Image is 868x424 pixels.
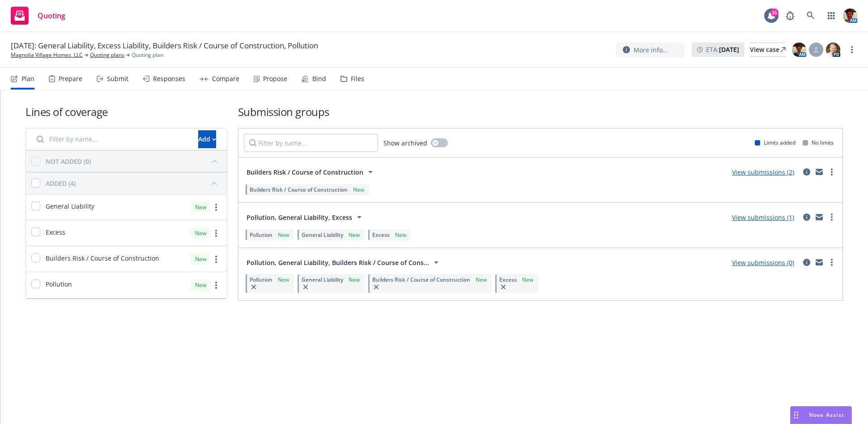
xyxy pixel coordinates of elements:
[814,212,825,223] a: mail
[351,75,364,82] div: Files
[312,75,326,82] div: Bind
[46,179,76,188] div: ADDED (4)
[843,9,857,23] img: photo
[826,212,837,223] a: more
[372,231,390,239] span: Excess
[191,253,211,265] div: New
[211,202,221,213] a: more
[732,213,794,222] a: View submissions (1)
[46,253,159,263] span: Builders Risk / Course of Construction
[153,75,185,82] div: Responses
[474,276,489,283] div: New
[847,44,857,55] a: more
[211,280,221,291] a: more
[732,168,794,176] a: View submissions (2)
[770,9,779,17] div: 31
[250,231,272,239] span: Pollution
[212,75,239,82] div: Compare
[347,231,362,239] div: New
[198,131,216,148] div: Add
[302,276,343,283] span: General Liability
[198,130,216,148] button: Add
[250,186,348,193] span: Builders Risk / Course of Construction
[499,276,517,283] span: Excess
[247,167,363,177] span: Builders Risk / Course of Construction
[211,254,221,265] a: more
[11,51,83,59] a: Magnolia Village Homes, LLC
[801,257,812,268] a: circleInformation
[826,43,840,57] img: photo
[46,154,221,168] button: NOT ADDED (0)
[132,51,163,59] span: Quoting plan
[814,257,825,268] a: mail
[719,45,739,54] strong: [DATE]
[801,212,812,223] a: circleInformation
[263,75,287,82] div: Propose
[46,201,94,211] span: General Liability
[191,227,211,239] div: New
[803,139,834,146] div: No limits
[732,258,794,267] a: View submissions (0)
[244,163,379,181] button: Builders Risk / Course of Construction
[634,45,668,55] span: More info...
[393,231,408,239] div: New
[90,51,124,59] a: Quoting plans
[822,7,840,25] a: Switch app
[244,134,378,152] input: Filter by name...
[21,75,34,82] div: Plan
[46,279,72,289] span: Pollution
[706,45,739,54] span: ETA :
[107,75,128,82] div: Submit
[755,139,796,146] div: Limits added
[791,407,802,424] div: Drag to move
[247,258,429,267] span: Pollution, General Liability, Builders Risk / Course of Cons...
[826,167,837,177] a: more
[351,186,366,193] div: New
[616,43,685,57] button: More info...
[38,12,65,19] span: Quoting
[347,276,362,283] div: New
[191,279,211,291] div: New
[244,253,444,271] button: Pollution, General Liability, Builders Risk / Course of Cons...
[809,411,844,419] span: Nova Assist
[790,406,852,424] button: Nova Assist
[520,276,535,283] div: New
[276,231,291,239] div: New
[46,227,65,237] span: Excess
[191,201,211,213] div: New
[238,104,843,119] h1: Submission groups
[302,231,343,239] span: General Liability
[7,3,69,28] a: Quoting
[31,130,193,148] input: Filter by name...
[211,228,221,239] a: more
[46,157,91,166] div: NOT ADDED (0)
[802,7,820,25] a: Search
[372,276,470,283] span: Builders Risk / Course of Construction
[750,43,786,57] a: View case
[26,104,227,119] h1: Lines of coverage
[781,7,799,25] a: Report a Bug
[792,43,806,57] img: photo
[46,176,221,190] button: ADDED (4)
[750,43,786,56] div: View case
[814,167,825,177] a: mail
[59,75,82,82] div: Prepare
[247,213,352,222] span: Pollution, General Liability, Excess
[383,138,427,148] span: Show archived
[826,257,837,268] a: more
[801,167,812,177] a: circleInformation
[244,208,367,226] button: Pollution, General Liability, Excess
[250,276,272,283] span: Pollution
[11,40,318,51] span: [DATE]: General Liability, Excess Liability, Builders Risk / Course of Construction, Pollution
[276,276,291,283] div: New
